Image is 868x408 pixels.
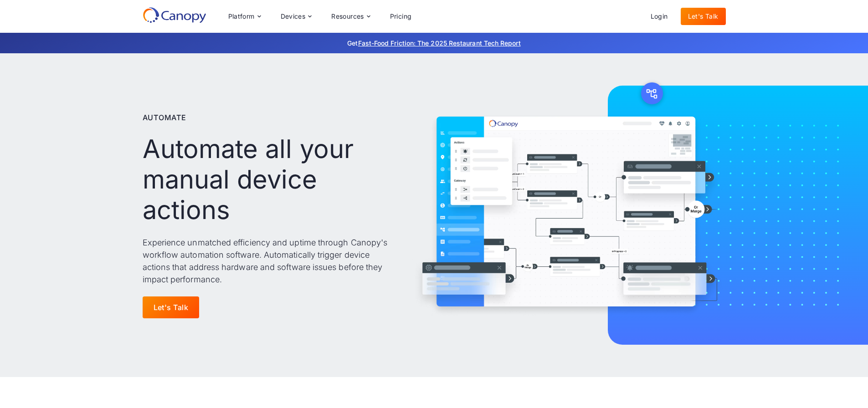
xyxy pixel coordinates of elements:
[324,7,377,25] div: Resources
[681,8,726,25] a: Let's Talk
[143,236,394,286] p: Experience unmatched efficiency and uptime through Canopy's workflow automation software. Automat...
[211,38,657,48] p: Get
[643,8,675,25] a: Login
[383,8,419,25] a: Pricing
[221,7,268,25] div: Platform
[281,13,306,20] div: Devices
[143,112,186,123] p: Automate
[273,7,319,25] div: Devices
[228,13,255,20] div: Platform
[143,134,394,226] h1: Automate all your manual device actions
[358,39,521,47] a: Fast-Food Friction: The 2025 Restaurant Tech Report
[143,296,200,318] a: Let's Talk
[331,13,364,20] div: Resources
